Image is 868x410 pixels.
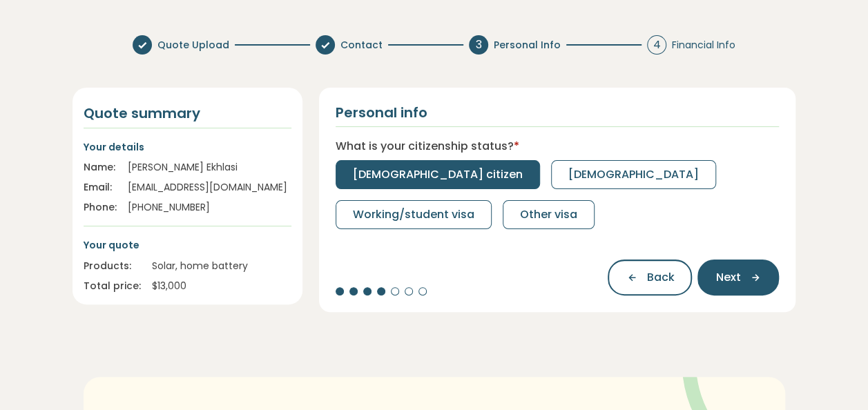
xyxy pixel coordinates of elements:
[494,38,561,52] span: Personal Info
[353,166,523,183] span: [DEMOGRAPHIC_DATA] citizen
[128,200,291,215] div: [PHONE_NUMBER]
[608,260,692,295] button: Back
[520,206,577,223] span: Other visa
[672,38,735,52] span: Financial Info
[336,138,519,155] label: What is your citizenship status?
[336,160,540,189] button: [DEMOGRAPHIC_DATA] citizen
[697,260,779,295] button: Next
[353,206,474,223] span: Working/student visa
[551,160,716,189] button: [DEMOGRAPHIC_DATA]
[84,259,141,273] div: Products:
[336,200,492,229] button: Working/student visa
[340,38,383,52] span: Contact
[568,166,699,183] span: [DEMOGRAPHIC_DATA]
[503,200,595,229] button: Other visa
[469,35,488,55] div: 3
[157,38,229,52] span: Quote Upload
[84,104,291,122] h4: Quote summary
[84,200,117,215] div: Phone:
[84,237,291,253] p: Your quote
[152,259,291,273] div: Solar, home battery
[715,269,740,286] span: Next
[84,160,117,175] div: Name:
[84,279,141,293] div: Total price:
[128,160,291,175] div: [PERSON_NAME] Ekhlasi
[128,180,291,195] div: [EMAIL_ADDRESS][DOMAIN_NAME]
[152,279,291,293] div: $ 13,000
[84,180,117,195] div: Email:
[336,104,427,121] h2: Personal info
[646,269,674,286] span: Back
[647,35,666,55] div: 4
[84,139,291,155] p: Your details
